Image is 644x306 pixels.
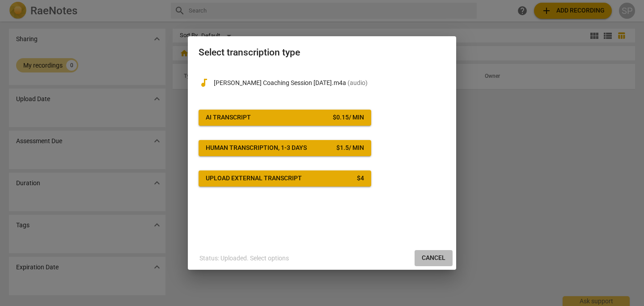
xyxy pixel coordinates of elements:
[199,47,445,58] h2: Select transcription type
[357,174,364,183] div: $ 4
[336,144,364,153] div: $ 1.5 / min
[333,113,364,122] div: $ 0.15 / min
[347,79,368,86] span: ( audio )
[199,110,371,126] button: AI Transcript$0.15/ min
[206,144,307,153] div: Human transcription, 1-3 days
[206,174,302,183] div: Upload external transcript
[199,254,289,263] p: Status: Uploaded. Select options
[206,113,251,122] div: AI Transcript
[214,78,445,88] p: Marceline Coaching Session 9 oct 2025.m4a(audio)
[199,170,371,187] button: Upload external transcript$4
[415,250,453,266] button: Cancel
[422,254,445,263] span: Cancel
[199,140,371,156] button: Human transcription, 1-3 days$1.5/ min
[199,77,209,88] span: audiotrack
